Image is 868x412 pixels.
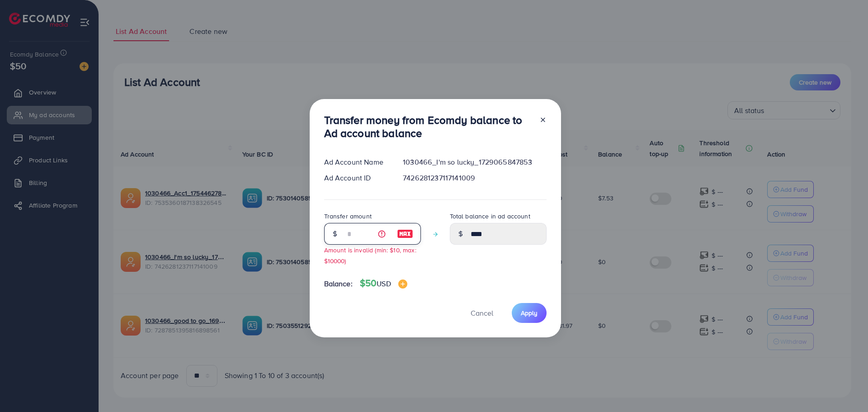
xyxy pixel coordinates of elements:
[396,157,553,167] div: 1030466_I'm so lucky_1729065847853
[450,212,530,221] label: Total balance in ad account
[396,173,553,183] div: 7426281237117141009
[317,157,396,167] div: Ad Account Name
[377,279,391,289] span: USD
[324,212,372,221] label: Transfer amount
[398,279,407,289] img: image
[512,303,547,322] button: Apply
[397,228,413,239] img: image
[324,246,416,265] small: Amount is invalid (min: $10, max: $10000)
[459,303,505,322] button: Cancel
[324,114,532,140] h3: Transfer money from Ecomdy balance to Ad account balance
[360,278,407,289] h4: $50
[521,308,538,317] span: Apply
[317,173,396,183] div: Ad Account ID
[471,308,493,318] span: Cancel
[830,371,861,405] iframe: Chat
[324,279,353,289] span: Balance:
